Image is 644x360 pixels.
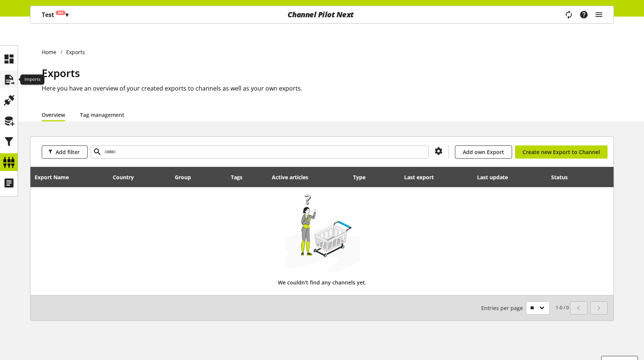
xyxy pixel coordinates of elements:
span: Entries per page [481,304,526,312]
div: Group [175,173,199,181]
a: Add own Export [455,145,512,159]
span: Exports [42,66,80,80]
div: Status [551,173,575,181]
div: Imports [20,74,44,85]
div: Tags [231,173,242,181]
small: 1-0 / 0 [481,301,569,315]
div: Active articles [272,173,316,181]
p: Test [42,10,68,19]
div: Last update [477,173,515,181]
nav: main navigation [30,6,614,24]
div: Export Name [35,173,76,181]
span: Add own Export [463,148,504,156]
span: Off [58,11,63,15]
h2: Here you have an overview of your created exports to channels as well as your own exports. [42,84,614,93]
a: Tag management [80,111,124,119]
a: Overview [42,111,65,119]
span: ▾ [65,11,68,19]
span: Create new Export to Channel [523,148,600,156]
span: Add filter [56,148,80,156]
button: Add filter [42,145,88,159]
a: Create new Export to Channel [515,145,608,159]
div: Type [353,173,373,181]
div: Last export [404,173,441,181]
div: Country [113,173,141,181]
div: We couldn't find any channels yet. [35,272,610,292]
a: Home [42,48,61,56]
